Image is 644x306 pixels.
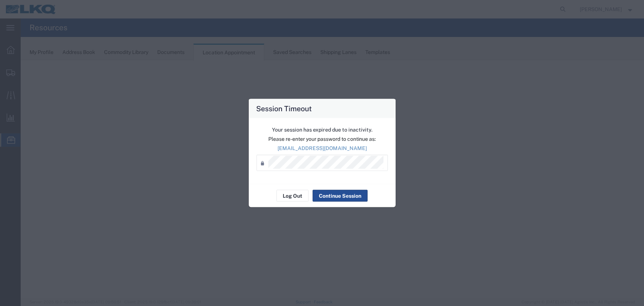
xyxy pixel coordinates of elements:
p: Please re-enter your password to continue as: [256,135,388,143]
button: Log Out [276,190,309,202]
p: Your session has expired due to inactivity. [256,126,388,134]
button: Continue Session [313,190,368,202]
h4: Session Timeout [256,103,312,114]
p: [EMAIL_ADDRESS][DOMAIN_NAME] [256,144,388,152]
